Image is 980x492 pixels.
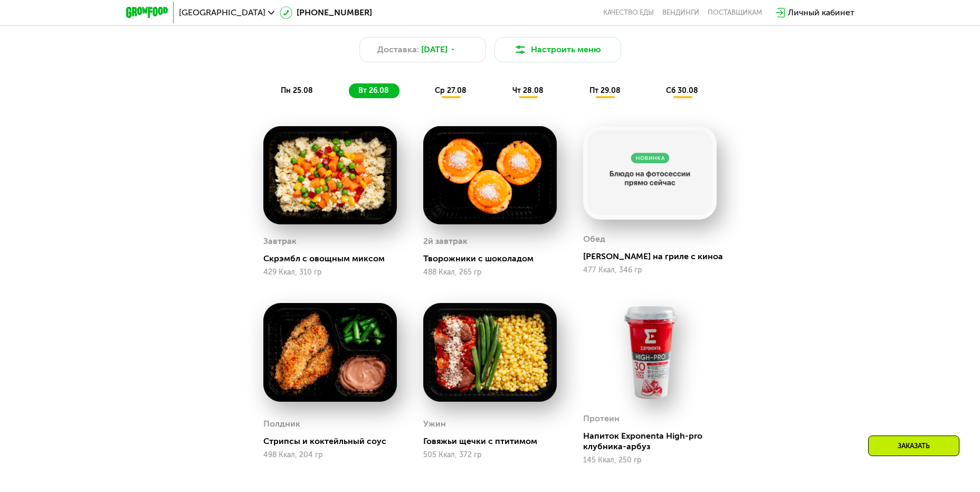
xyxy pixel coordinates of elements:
[583,231,605,247] div: Обед
[589,86,621,95] span: пт 29.08
[423,253,565,264] div: Творожники с шоколадом
[708,8,762,17] div: поставщикам
[263,416,300,432] div: Полдник
[263,436,405,447] div: Стрипсы и коктейльный соус
[423,436,565,447] div: Говяжьи щечки с птитимом
[435,86,467,95] span: ср 27.08
[603,8,654,17] a: Качество еды
[281,86,313,95] span: пн 25.08
[788,6,854,19] div: Личный кабинет
[494,37,621,62] button: Настроить меню
[662,8,699,17] a: Вендинги
[423,451,557,459] div: 505 Ккал, 372 гр
[423,268,557,277] div: 488 Ккал, 265 гр
[263,451,397,459] div: 498 Ккал, 204 гр
[423,233,468,249] div: 2й завтрак
[263,253,405,264] div: Скрэмбл с овощным миксом
[263,268,397,277] div: 429 Ккал, 310 гр
[666,86,698,95] span: сб 30.08
[583,266,717,275] div: 477 Ккал, 346 гр
[358,86,389,95] span: вт 26.08
[280,6,372,19] a: [PHONE_NUMBER]
[583,411,620,427] div: Протеин
[421,43,448,56] span: [DATE]
[179,8,265,17] span: [GEOGRAPHIC_DATA]
[377,43,419,56] span: Доставка:
[423,416,446,432] div: Ужин
[868,436,959,456] div: Заказать
[583,251,725,262] div: [PERSON_NAME] на гриле с киноа
[583,456,717,465] div: 145 Ккал, 250 гр
[583,431,725,452] div: Напиток Exponenta High-pro клубника-арбуз
[512,86,544,95] span: чт 28.08
[263,233,297,249] div: Завтрак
